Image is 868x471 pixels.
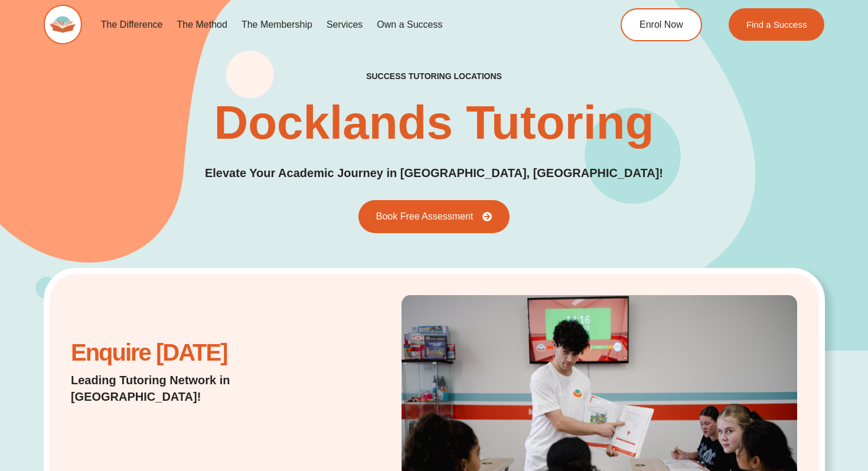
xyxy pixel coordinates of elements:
a: Book Free Assessment [358,200,510,233]
h2: success tutoring locations [366,71,502,81]
span: Book Free Assessment [376,212,474,221]
nav: Menu [94,11,576,38]
span: Enrol Now [639,20,683,30]
p: Leading Tutoring Network in [GEOGRAPHIC_DATA]! [71,372,331,405]
h2: Enquire [DATE] [71,345,331,360]
p: Elevate Your Academic Journey in [GEOGRAPHIC_DATA], [GEOGRAPHIC_DATA]! [205,164,663,182]
a: Enrol Now [621,8,702,41]
a: Services [319,11,370,38]
a: Own a Success [370,11,449,38]
a: The Membership [234,11,319,38]
a: The Difference [94,11,170,38]
a: The Method [169,11,234,38]
h1: Docklands Tutoring [214,99,654,146]
span: Find a Success [746,20,807,29]
a: Find a Success [729,8,825,41]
